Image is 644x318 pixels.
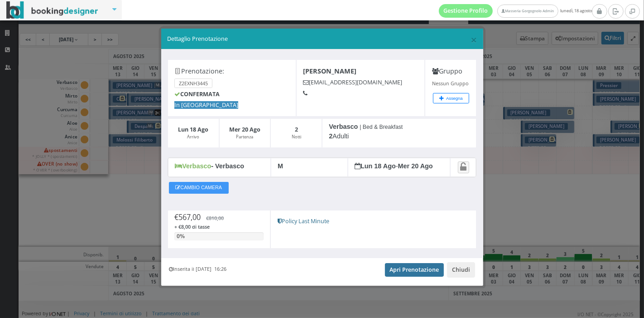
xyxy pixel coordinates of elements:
[174,67,289,75] h4: Prenotazione:
[471,34,477,45] button: Close
[175,162,211,170] b: Verbasco
[278,162,283,170] b: M
[174,232,187,240] div: 0% pagato
[355,162,396,170] b: Lun 18 Ago
[174,78,212,88] small: Z2EXNH3445
[6,1,98,19] img: BookingDesigner.com
[206,215,224,221] span: €
[178,126,208,133] b: Lun 18 Ago
[322,118,476,148] div: Adulti
[167,35,477,43] h5: Dettaglio Prenotazione
[174,90,220,98] b: CONFERMATA
[385,263,444,277] a: Apri Prenotazione
[169,182,229,194] button: CAMBIO CAMERA
[229,126,260,133] b: Mer 20 Ago
[178,212,201,222] span: 567,00
[169,266,227,272] h6: Inserita il [DATE] 16:26
[458,161,469,173] a: Attiva il blocco spostamento
[209,215,224,221] span: 810,00
[432,67,470,75] h4: Gruppo
[447,262,475,278] button: Chiudi
[439,4,592,18] span: lunedì, 18 agosto
[295,126,298,133] b: 2
[174,101,238,109] span: In [GEOGRAPHIC_DATA]
[433,93,469,103] button: Assegna
[187,134,199,140] small: Arrivo
[432,80,468,87] small: Nessun Gruppo
[211,162,244,170] b: - Verbasco
[348,158,451,177] div: -
[181,223,210,230] span: 8,00 di tasse
[471,32,477,47] span: ×
[398,162,433,170] b: Mer 20 Ago
[497,5,558,18] a: Masseria Gorgognolo Admin
[329,123,358,130] b: Verbasco
[292,134,301,140] small: Notti
[174,223,210,230] span: + €
[303,67,357,75] b: [PERSON_NAME]
[174,212,201,222] span: €
[236,134,253,140] small: Partenza
[329,132,332,140] b: 2
[360,124,403,130] small: | Bed & Breakfast
[439,4,493,18] a: Gestione Profilo
[303,79,418,86] h5: [EMAIL_ADDRESS][DOMAIN_NAME]
[278,218,470,225] h5: Policy Last Minute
